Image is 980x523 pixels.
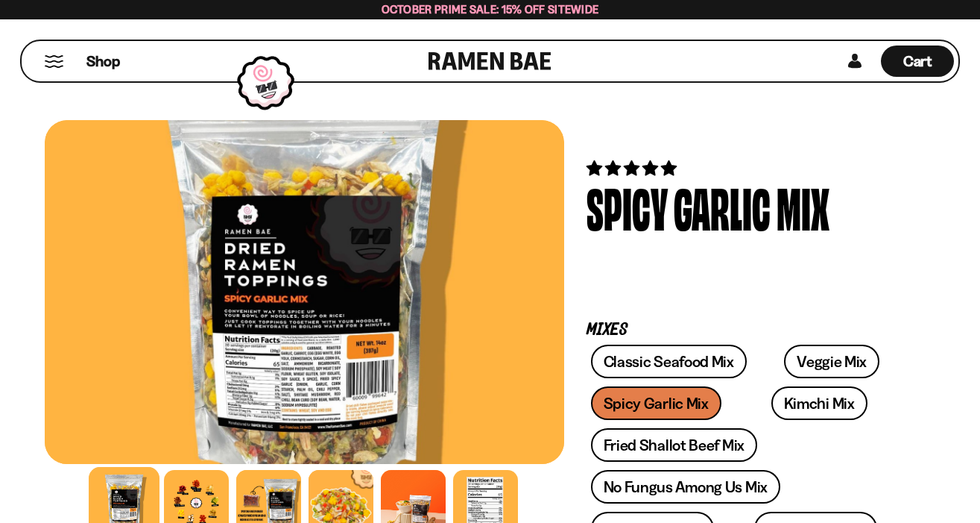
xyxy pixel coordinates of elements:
[587,323,913,337] p: Mixes
[591,470,780,504] a: No Fungus Among Us Mix
[784,345,879,378] a: Veggie Mix
[903,52,932,70] span: Cart
[591,428,757,462] a: Fried Shallot Beef Mix
[777,179,829,235] div: Mix
[382,2,599,16] span: October Prime Sale: 15% off Sitewide
[587,159,680,178] span: 4.75 stars
[674,179,771,235] div: Garlic
[86,51,120,72] span: Shop
[44,55,64,68] button: Mobile Menu Trigger
[86,46,120,77] a: Shop
[771,386,867,420] a: Kimchi Mix
[881,41,954,81] div: Cart
[587,179,668,235] div: Spicy
[591,345,747,378] a: Classic Seafood Mix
